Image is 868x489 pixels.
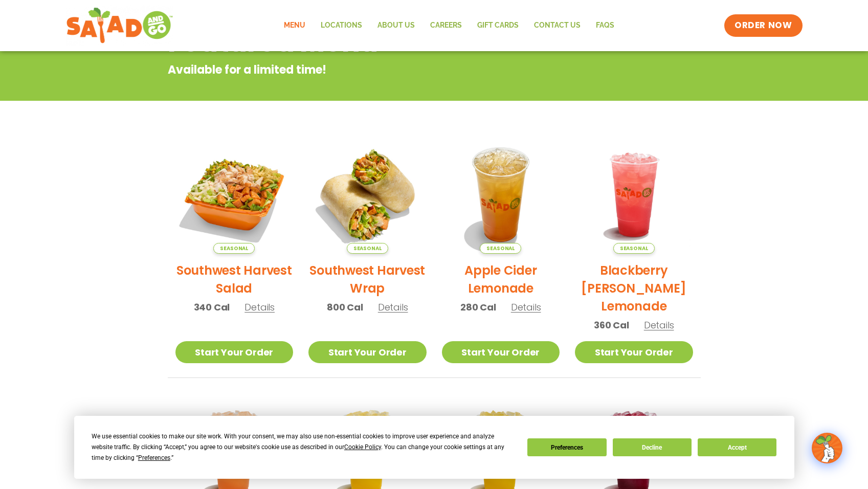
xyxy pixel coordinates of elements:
[175,136,294,254] img: Product photo for Southwest Harvest Salad
[480,243,521,254] span: Seasonal
[92,431,515,463] div: We use essential cookies to make our site work. With your consent, we may also use non-essential ...
[575,136,693,254] img: Product photo for Blackberry Bramble Lemonade
[347,243,388,254] span: Seasonal
[813,434,841,462] img: wpChatIcon
[698,438,776,456] button: Accept
[213,243,255,254] span: Seasonal
[194,300,230,314] span: 340 Cal
[442,341,560,363] a: Start Your Order
[594,318,629,332] span: 360 Cal
[168,61,618,78] p: Available for a limited time!
[735,19,792,32] span: ORDER NOW
[460,300,496,314] span: 280 Cal
[276,14,622,37] nav: Menu
[724,14,802,37] a: ORDER NOW
[588,14,622,37] a: FAQs
[308,261,427,297] h2: Southwest Harvest Wrap
[378,301,408,314] span: Details
[66,5,174,46] img: new-SAG-logo-768×292
[370,14,422,37] a: About Us
[613,438,692,456] button: Decline
[244,301,275,314] span: Details
[308,341,427,363] a: Start Your Order
[526,14,588,37] a: Contact Us
[644,319,674,331] span: Details
[575,341,693,363] a: Start Your Order
[575,261,693,315] h2: Blackberry [PERSON_NAME] Lemonade
[527,438,606,456] button: Preferences
[442,261,560,297] h2: Apple Cider Lemonade
[442,136,560,254] img: Product photo for Apple Cider Lemonade
[175,341,294,363] a: Start Your Order
[344,443,381,451] span: Cookie Policy
[74,416,794,479] div: Cookie Consent Prompt
[327,300,363,314] span: 800 Cal
[276,14,313,37] a: Menu
[138,454,170,461] span: Preferences
[422,14,470,37] a: Careers
[613,243,655,254] span: Seasonal
[470,14,526,37] a: GIFT CARDS
[308,136,427,254] img: Product photo for Southwest Harvest Wrap
[511,301,541,314] span: Details
[313,14,370,37] a: Locations
[175,261,294,297] h2: Southwest Harvest Salad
